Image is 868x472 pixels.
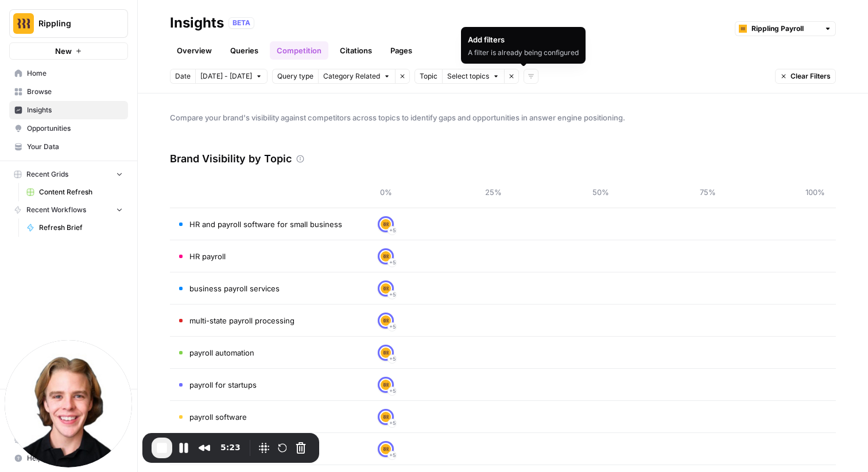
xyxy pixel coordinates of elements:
[389,385,396,397] span: + 5
[13,13,34,34] img: Rippling Logo
[589,186,612,198] span: 50%
[9,119,128,138] a: Opportunities
[383,41,419,60] a: Pages
[9,201,128,219] button: Recent Workflows
[374,186,397,198] span: 0%
[804,186,827,198] span: 100%
[21,183,128,201] a: Content Refresh
[175,71,191,81] span: Date
[9,83,128,101] a: Browse
[389,353,396,365] span: + 5
[381,444,391,454] img: lnwsrvugt38i6wgehz6qjtfewm3g
[381,412,391,422] img: lnwsrvugt38i6wgehz6qjtfewm3g
[27,142,123,152] span: Your Data
[696,186,719,198] span: 75%
[9,101,128,119] a: Insights
[189,411,247,423] span: payroll software
[389,321,396,333] span: + 5
[389,257,396,268] span: + 5
[55,45,72,57] span: New
[381,283,391,294] img: lnwsrvugt38i6wgehz6qjtfewm3g
[381,348,391,358] img: lnwsrvugt38i6wgehz6qjtfewm3g
[420,71,437,81] span: Topic
[270,41,328,60] a: Competition
[27,68,123,79] span: Home
[26,169,68,180] span: Recent Grids
[389,289,396,301] span: + 5
[333,41,379,60] a: Citations
[189,251,226,262] span: HR payroll
[189,219,342,230] span: HR and payroll software for small business
[775,69,836,84] button: Clear Filters
[223,41,265,60] a: Queries
[482,186,505,198] span: 25%
[27,87,123,97] span: Browse
[381,219,391,229] img: lnwsrvugt38i6wgehz6qjtfewm3g
[9,9,128,38] button: Workspace: Rippling
[39,223,123,233] span: Refresh Brief
[9,42,128,60] button: New
[389,225,396,236] span: + 5
[170,14,224,32] div: Insights
[381,380,391,390] img: lnwsrvugt38i6wgehz6qjtfewm3g
[228,17,254,29] div: BETA
[323,71,380,81] span: Category Related
[9,138,128,156] a: Your Data
[9,166,128,183] button: Recent Grids
[389,450,396,461] span: + 5
[381,251,391,262] img: lnwsrvugt38i6wgehz6qjtfewm3g
[790,71,831,81] span: Clear Filters
[21,219,128,237] a: Refresh Brief
[200,71,252,81] span: [DATE] - [DATE]
[170,41,219,60] a: Overview
[27,105,123,115] span: Insights
[189,379,257,391] span: payroll for startups
[26,205,86,215] span: Recent Workflows
[442,69,504,84] button: Select topics
[38,18,108,29] span: Rippling
[381,315,391,326] img: lnwsrvugt38i6wgehz6qjtfewm3g
[447,71,489,81] span: Select topics
[189,283,280,294] span: business payroll services
[189,315,294,326] span: multi-state payroll processing
[751,23,819,34] input: Rippling Payroll
[27,123,123,134] span: Opportunities
[170,112,836,123] span: Compare your brand's visibility against competitors across topics to identify gaps and opportunit...
[318,69,395,84] button: Category Related
[9,64,128,83] a: Home
[189,347,254,358] span: payroll automation
[39,187,123,197] span: Content Refresh
[195,69,268,84] button: [DATE] - [DATE]
[389,418,396,429] span: + 5
[277,71,313,81] span: Query type
[170,151,292,167] h3: Brand Visibility by Topic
